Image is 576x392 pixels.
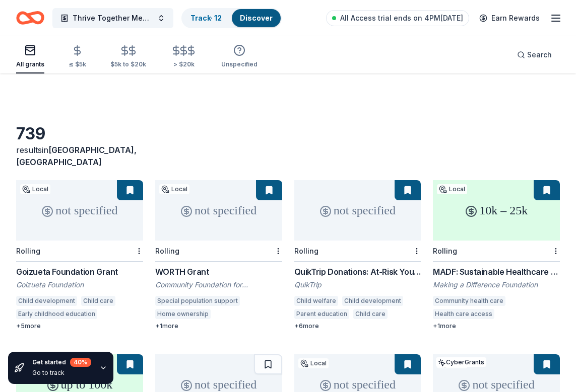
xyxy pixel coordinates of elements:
[473,9,546,27] a: Earn Rewards
[298,358,329,368] div: Local
[433,247,457,255] div: Rolling
[155,296,240,306] div: Special population support
[294,296,338,306] div: Child welfare
[16,40,44,73] button: All grants
[155,280,282,290] div: Community Foundation for [GEOGRAPHIC_DATA]
[433,322,560,330] div: + 1 more
[155,322,282,330] div: + 1 more
[159,184,189,194] div: Local
[433,180,560,241] div: 10k – 25k
[69,41,86,73] button: ≤ $5k
[16,60,44,68] div: All grants
[170,41,197,73] button: > $20k
[294,309,349,319] div: Parent education
[340,12,463,24] span: All Access trial ends on 4PM[DATE]
[527,49,552,61] span: Search
[294,280,421,290] div: QuikTrip
[221,60,258,68] div: Unspecified
[16,145,137,167] span: [GEOGRAPHIC_DATA], [GEOGRAPHIC_DATA]
[16,124,143,144] div: 739
[155,180,282,330] a: not specifiedLocalRollingWORTH GrantCommunity Foundation for [GEOGRAPHIC_DATA]Special population ...
[69,60,86,68] div: ≤ $5k
[16,266,143,278] div: Goizueta Foundation Grant
[16,144,143,168] div: results
[509,45,560,65] button: Search
[16,322,143,330] div: + 5 more
[32,358,91,367] div: Get started
[16,180,143,241] div: not specified
[16,6,44,30] a: Home
[436,357,486,367] div: CyberGrants
[16,296,77,306] div: Child development
[433,309,494,319] div: Health care access
[16,280,143,290] div: Goizueta Foundation
[16,309,97,319] div: Early childhood education
[326,10,469,26] a: All Access trial ends on 4PM[DATE]
[181,8,282,28] button: Track· 12Discover
[16,180,143,330] a: not specifiedLocalRollingGoizueta Foundation GrantGoizueta FoundationChild developmentChild careE...
[73,12,153,24] span: Thrive Together Mental Health and Well-Being Program
[70,358,91,367] div: 40 %
[170,60,197,68] div: > $20k
[240,14,273,22] a: Discover
[155,247,179,255] div: Rolling
[433,296,505,306] div: Community health care
[81,296,115,306] div: Child care
[52,8,173,28] button: Thrive Together Mental Health and Well-Being Program
[433,280,560,290] div: Making a Difference Foundation
[16,247,40,255] div: Rolling
[294,266,421,278] div: QuikTrip Donations: At-Risk Youth and Early Childhood Education
[294,247,318,255] div: Rolling
[32,369,91,377] div: Go to track
[190,14,222,22] a: Track· 12
[433,180,560,330] a: 10k – 25kLocalRollingMADF: Sustainable Healthcare GrantsMaking a Difference FoundationCommunity h...
[433,266,560,278] div: MADF: Sustainable Healthcare Grants
[155,266,282,278] div: WORTH Grant
[353,309,388,319] div: Child care
[437,184,467,194] div: Local
[342,296,403,306] div: Child development
[110,60,146,68] div: $5k to $20k
[294,180,421,241] div: not specified
[221,40,258,73] button: Unspecified
[155,180,282,241] div: not specified
[155,309,211,319] div: Home ownership
[294,180,421,330] a: not specifiedRollingQuikTrip Donations: At-Risk Youth and Early Childhood EducationQuikTripChild ...
[20,184,50,194] div: Local
[294,322,421,330] div: + 6 more
[16,145,137,167] span: in
[110,41,146,73] button: $5k to $20k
